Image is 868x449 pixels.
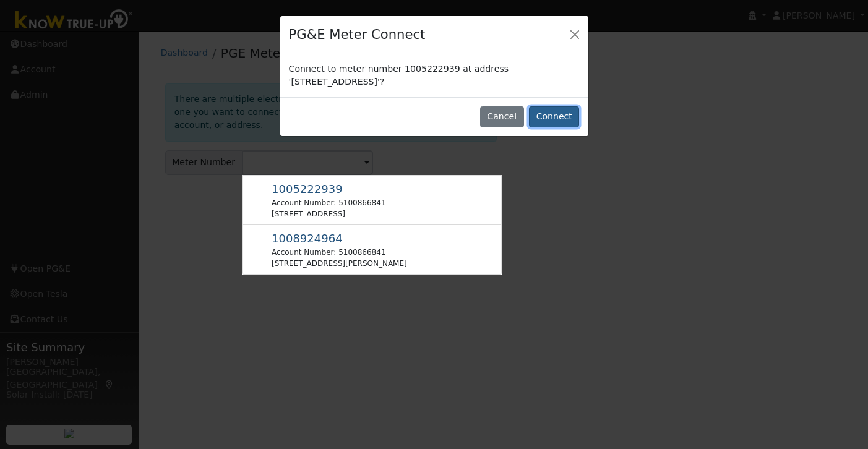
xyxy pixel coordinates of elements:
h4: PG&E Meter Connect [289,25,426,45]
div: [STREET_ADDRESS][PERSON_NAME] [272,258,407,269]
button: Cancel [480,106,524,127]
div: [STREET_ADDRESS] [272,208,385,220]
button: Close [566,25,583,43]
div: Account Number: 5100866841 [272,197,385,208]
span: Usage Point: 2669920418 [272,234,343,244]
div: Connect to meter number 1005222939 at address '[STREET_ADDRESS]'? [280,53,588,96]
button: Connect [529,106,579,127]
span: 1008924964 [272,232,343,245]
div: Account Number: 5100866841 [272,247,407,258]
span: Usage Point: 2343320612 [272,185,343,195]
span: 1005222939 [272,182,343,195]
